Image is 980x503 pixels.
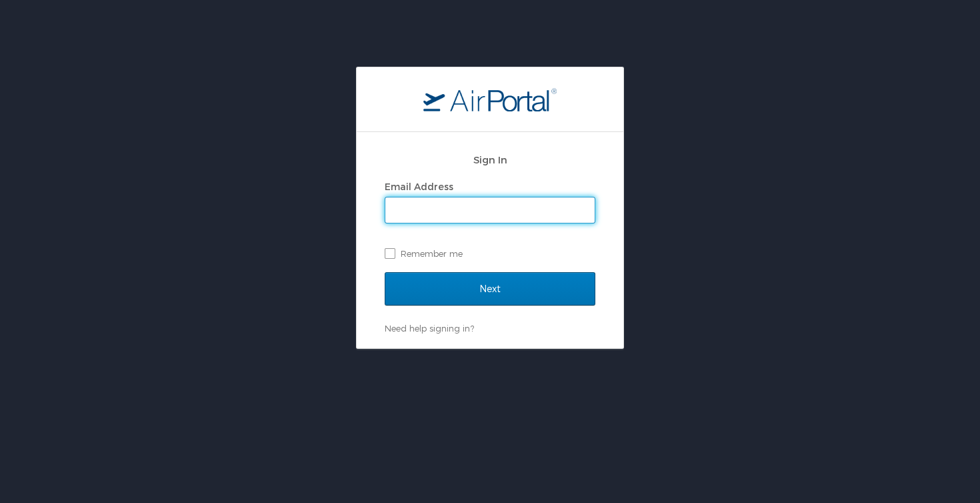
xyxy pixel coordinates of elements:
[385,272,595,306] input: Next
[385,152,595,167] h2: Sign In
[385,243,595,264] label: Remember me
[385,323,474,334] a: Need help signing in?
[385,181,453,192] label: Email Address
[423,87,557,111] img: logo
